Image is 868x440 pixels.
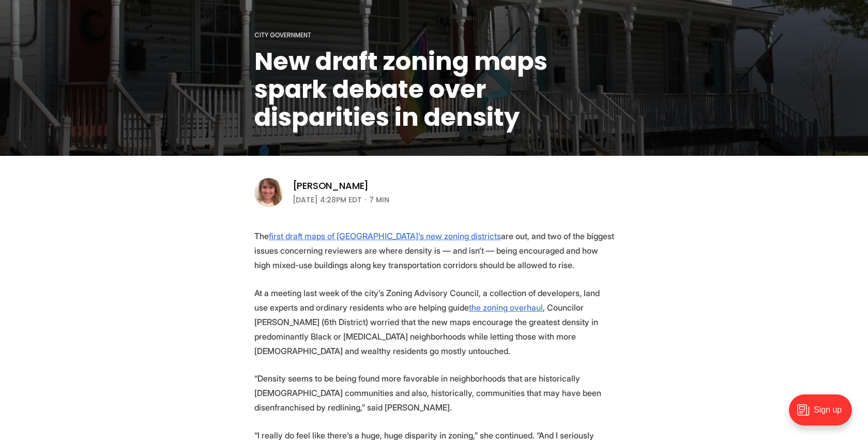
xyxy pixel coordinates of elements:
[469,302,543,313] a: the zoning overhaul
[293,180,369,192] a: [PERSON_NAME]
[293,194,362,206] time: [DATE] 4:28PM EDT
[269,231,501,241] a: first draft maps of [GEOGRAPHIC_DATA]’s new zoning districts
[369,194,389,206] span: 7 min
[254,31,311,39] a: City Government
[254,371,614,415] p: “Density seems to be being found more favorable in neighborhoods that are historically [DEMOGRAPH...
[780,389,868,440] iframe: portal-trigger
[254,286,614,358] p: At a meeting last week of the city’s Zoning Advisory Council, a collection of developers, land us...
[254,48,614,131] h1: New draft zoning maps spark debate over disparities in density
[254,178,283,207] img: Sarah Vogelsong
[254,229,614,272] p: The are out, and two of the biggest issues concerning reviewers are where density is — and isn’t ...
